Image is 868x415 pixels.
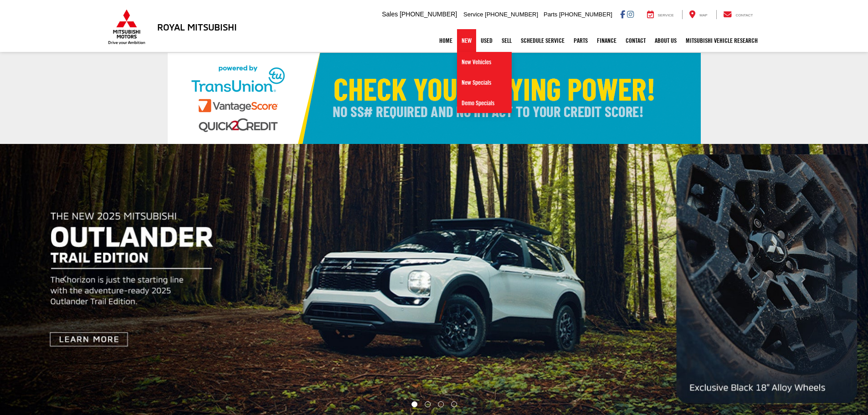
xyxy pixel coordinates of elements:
[457,72,512,93] a: New Specials
[411,401,417,407] li: Go to slide number 1.
[157,22,237,32] h3: Royal Mitsubishi
[435,29,457,52] a: Home
[627,10,634,18] a: Instagram: Click to visit our Instagram page
[457,93,512,113] a: Demo Specials
[425,401,431,407] li: Go to slide number 2.
[738,162,868,397] button: Click to view next picture.
[681,29,762,52] a: Mitsubishi Vehicle Research
[497,29,516,52] a: Sell
[658,13,674,17] span: Service
[457,29,476,52] a: New
[640,10,681,19] a: Service
[463,11,483,18] span: Service
[569,29,592,52] a: Parts: Opens in a new tab
[699,13,707,17] span: Map
[438,401,444,407] li: Go to slide number 3.
[516,29,569,52] a: Schedule Service: Opens in a new tab
[457,52,512,72] a: New Vehicles
[485,11,538,18] span: [PHONE_NUMBER]
[106,9,147,45] img: Mitsubishi
[716,10,760,19] a: Contact
[621,29,650,52] a: Contact
[735,13,753,17] span: Contact
[620,10,625,18] a: Facebook: Click to visit our Facebook page
[592,29,621,52] a: Finance
[650,29,681,52] a: About Us
[382,10,398,18] span: Sales
[400,10,457,18] span: [PHONE_NUMBER]
[544,11,557,18] span: Parts
[168,53,701,144] img: Check Your Buying Power
[476,29,497,52] a: Used
[451,401,457,407] li: Go to slide number 4.
[559,11,612,18] span: [PHONE_NUMBER]
[682,10,714,19] a: Map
